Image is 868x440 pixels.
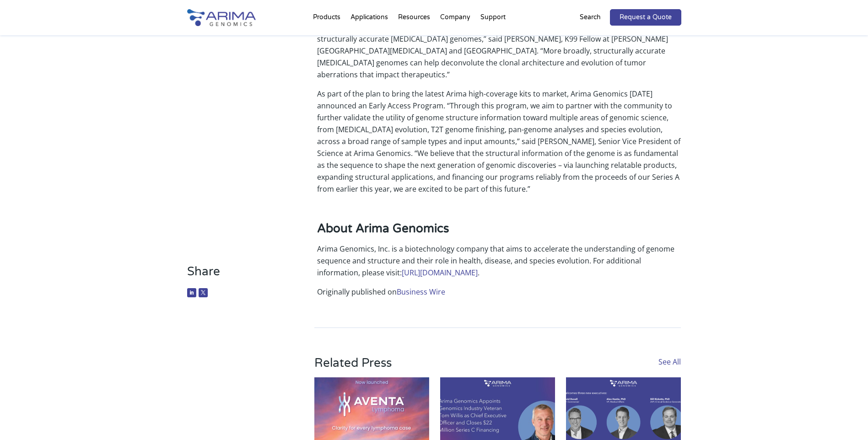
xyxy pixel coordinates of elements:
b: About Arima Genomics [317,221,449,236]
p: Arima Genomics, Inc. is a biotechnology company that aims to accelerate the understanding of geno... [317,243,681,286]
p: As part of the plan to bring the latest Arima high-coverage kits to market, Arima Genomics [DATE]... [317,88,681,202]
p: Originally published on [317,286,681,298]
a: [URL][DOMAIN_NAME] [402,268,478,278]
h3: Share [187,264,290,286]
img: Arima-Genomics-logo [187,9,256,26]
a: See All [658,357,681,367]
a: Business Wire [397,287,445,297]
a: Request a Quote [610,9,681,26]
p: Search [580,11,601,23]
h3: Related Press [314,356,493,377]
